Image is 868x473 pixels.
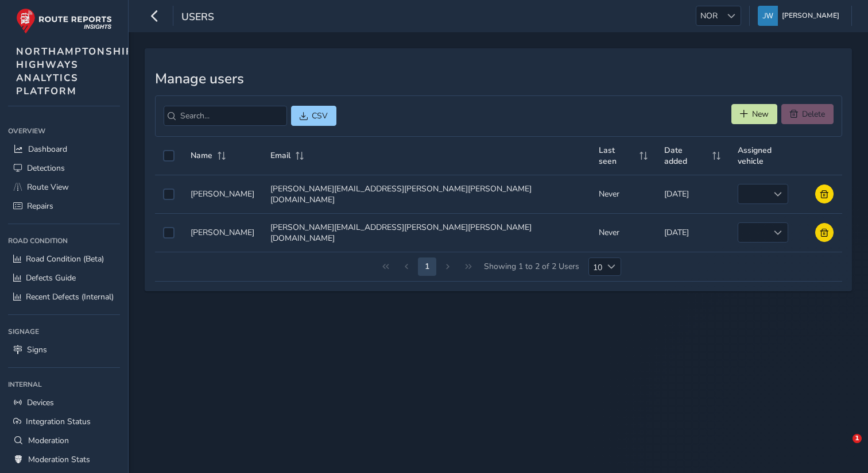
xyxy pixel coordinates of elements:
[8,159,120,178] a: Detections
[164,106,287,126] input: Search...
[656,175,729,213] td: [DATE]
[591,175,656,213] td: Never
[27,344,47,355] span: Signs
[26,272,76,283] span: Defects Guide
[27,201,53,211] span: Repairs
[312,110,328,121] span: CSV
[16,8,112,34] img: rr logo
[291,106,336,126] button: CSV
[26,253,104,264] span: Road Condition (Beta)
[731,104,777,124] button: New
[758,6,843,26] button: [PERSON_NAME]
[480,257,583,276] span: Showing 1 to 2 of 2 Users
[28,144,67,155] span: Dashboard
[28,454,90,465] span: Moderation Stats
[27,163,65,174] span: Detections
[28,435,69,446] span: Moderation
[8,249,120,268] a: Road Condition (Beta)
[183,175,262,213] td: [PERSON_NAME]
[852,434,862,443] span: 1
[782,6,839,26] span: [PERSON_NAME]
[8,431,120,450] a: Moderation
[696,6,722,25] span: NOR
[656,213,729,252] td: [DATE]
[8,178,120,197] a: Route View
[591,213,656,252] td: Never
[752,109,769,120] span: New
[8,140,120,159] a: Dashboard
[8,287,120,306] a: Recent Defects (Internal)
[8,232,120,249] div: Road Condition
[163,189,175,200] div: Select auth0|68a48cf561d39d3465ffc3e2
[27,397,54,408] span: Devices
[8,376,120,393] div: Internal
[8,122,120,140] div: Overview
[8,323,120,340] div: Signage
[602,258,621,275] div: Choose
[270,150,290,161] span: Email
[183,213,262,252] td: [PERSON_NAME]
[26,291,114,302] span: Recent Defects (Internal)
[664,145,707,167] span: Date added
[758,6,778,26] img: diamond-layout
[16,45,141,98] span: NORTHAMPTONSHIRE HIGHWAYS ANALYTICS PLATFORM
[599,145,634,167] span: Last seen
[27,182,69,193] span: Route View
[155,71,842,87] h3: Manage users
[829,434,857,462] iframe: Intercom live chat
[163,227,175,239] div: Select auth0|68a48cda59af9c2b55bf2974
[191,150,212,161] span: Name
[8,340,120,359] a: Signs
[589,258,602,275] span: 10
[262,175,591,213] td: [PERSON_NAME][EMAIL_ADDRESS][PERSON_NAME][PERSON_NAME][DOMAIN_NAME]
[8,197,120,216] a: Repairs
[181,10,214,26] span: Users
[8,268,120,287] a: Defects Guide
[8,450,120,469] a: Moderation Stats
[738,145,799,167] span: Assigned vehicle
[262,213,591,252] td: [PERSON_NAME][EMAIL_ADDRESS][PERSON_NAME][PERSON_NAME][DOMAIN_NAME]
[8,393,120,412] a: Devices
[8,412,120,431] a: Integration Status
[26,416,91,427] span: Integration Status
[418,257,436,276] button: Page 2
